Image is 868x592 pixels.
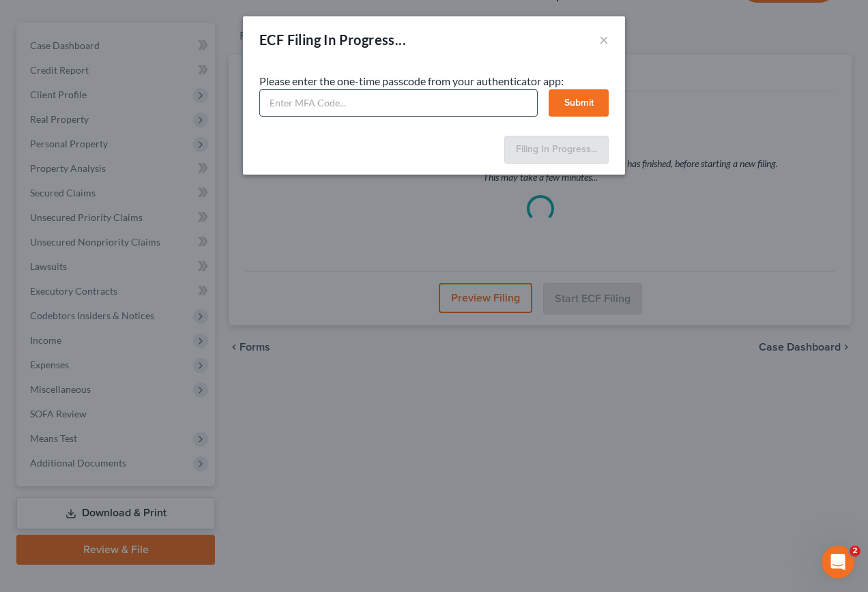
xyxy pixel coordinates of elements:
button: Filing In Progress... [504,136,609,164]
span: 2 [850,546,860,557]
div: ECF Filing In Progress... [259,30,406,49]
button: × [599,31,609,48]
span: Please enter the one-time passcode from your authenticator app: [259,74,564,87]
iframe: Intercom live chat [822,546,854,578]
input: Enter MFA Code... [259,89,538,117]
button: Submit [549,89,609,117]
